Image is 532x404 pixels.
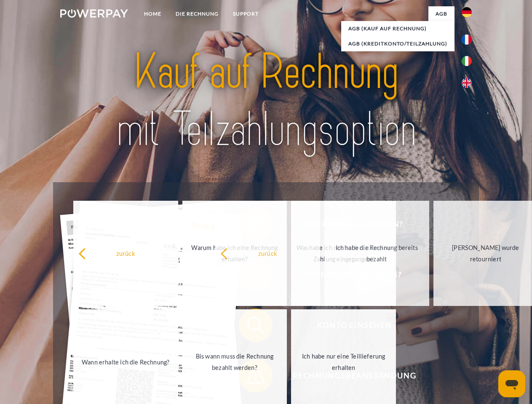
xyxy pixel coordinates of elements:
div: Ich habe die Rechnung bereits bezahlt [329,242,424,265]
div: Bis wann muss die Rechnung bezahlt werden? [187,351,282,373]
div: zurück [78,247,173,259]
a: AGB (Kreditkonto/Teilzahlung) [341,36,454,51]
img: title-powerpay_de.svg [80,40,452,161]
a: AGB (Kauf auf Rechnung) [341,21,454,36]
img: de [462,7,472,17]
div: Warum habe ich eine Rechnung erhalten? [187,242,282,265]
div: Wann erhalte ich die Rechnung? [78,356,173,367]
img: it [462,56,472,66]
div: zurück [220,247,315,259]
a: Home [137,6,168,21]
img: logo-powerpay-white.svg [60,9,128,18]
img: en [462,78,472,88]
a: agb [428,6,454,21]
a: SUPPORT [226,6,266,21]
div: Ich habe nur eine Teillieferung erhalten [296,351,391,373]
img: fr [462,35,472,45]
iframe: Schaltfläche zum Öffnen des Messaging-Fensters [498,370,525,397]
a: DIE RECHNUNG [168,6,226,21]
